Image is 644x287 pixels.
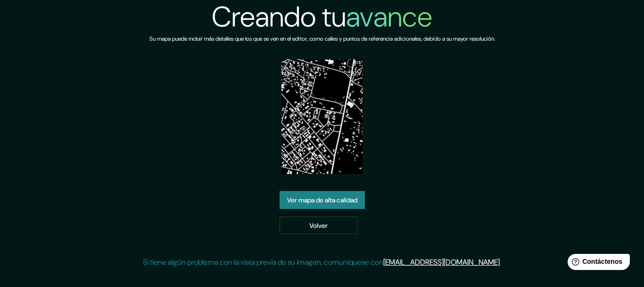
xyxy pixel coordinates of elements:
[281,59,363,174] img: vista previa del mapa creado
[560,250,634,277] iframe: Lanzador de widgets de ayuda
[280,191,365,209] a: Ver mapa de alta calidad
[500,257,501,267] font: .
[143,257,383,267] font: Si tiene algún problema con la vista previa de su imagen, comuníquese con
[149,35,495,43] font: Su mapa puede incluir más detalles que los que se ven en el editor, como calles y puntos de refer...
[287,196,357,204] font: Ver mapa de alta calidad
[309,221,328,230] font: Volver
[383,257,500,267] a: [EMAIL_ADDRESS][DOMAIN_NAME]
[280,217,357,235] a: Volver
